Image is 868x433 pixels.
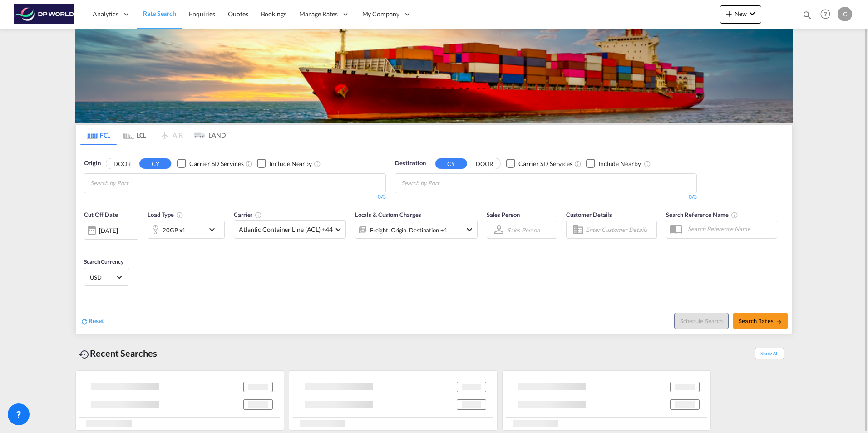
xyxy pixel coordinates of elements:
button: CY [139,158,171,169]
div: C [838,7,852,21]
div: icon-refreshReset [80,316,104,326]
div: 0/3 [395,193,697,201]
button: CY [435,158,467,169]
md-icon: icon-chevron-down [207,224,222,235]
md-icon: Your search will be saved by the below given name [731,212,738,219]
button: Note: By default Schedule search will only considerorigin ports, destination ports and cut off da... [674,313,729,329]
div: [DATE] [84,221,138,240]
input: Chips input. [90,176,177,191]
span: Search Rates [739,317,782,325]
md-select: Select Currency: $ USDUnited States Dollar [89,271,124,284]
span: Locals & Custom Charges [355,211,421,218]
input: Enter Customer Details [586,223,654,236]
span: Atlantic Container Line (ACL) +44 [239,225,333,234]
div: Carrier SD Services [189,159,243,168]
span: Cut Off Date [84,211,118,218]
md-select: Sales Person [506,223,541,236]
span: My Company [362,10,399,19]
span: Load Type [148,211,183,218]
md-chips-wrap: Chips container with autocompletion. Enter the text area, type text to search, and then use the u... [400,174,491,191]
md-icon: icon-chevron-down [747,8,758,19]
md-pagination-wrapper: Use the left and right arrow keys to navigate between tabs [80,125,226,145]
span: USD [90,273,115,281]
md-icon: icon-chevron-down [464,224,475,235]
div: OriginDOOR CY Checkbox No InkUnchecked: Search for CY (Container Yard) services for all selected ... [76,145,792,334]
span: Search Currency [84,258,123,265]
span: Quotes [228,10,248,18]
span: Rate Search [143,10,176,17]
div: Include Nearby [598,159,641,168]
span: Search Reference Name [666,211,738,218]
md-tab-item: LAND [189,125,226,145]
button: Search Ratesicon-arrow-right [733,313,788,329]
div: Freight Origin Destination Factory Stuffing [370,224,448,236]
div: 20GP x1icon-chevron-down [148,221,225,239]
button: icon-plus 400-fgNewicon-chevron-down [720,5,761,24]
div: Freight Origin Destination Factory Stuffingicon-chevron-down [355,221,478,239]
div: 0/3 [84,193,386,201]
md-icon: Unchecked: Search for CY (Container Yard) services for all selected carriers.Checked : Search for... [574,160,582,167]
md-tab-item: LCL [117,125,153,145]
span: Show All [755,348,784,359]
md-icon: icon-magnify [802,10,812,20]
md-icon: icon-arrow-right [776,319,782,325]
md-checkbox: Checkbox No Ink [257,159,312,168]
div: Recent Searches [75,343,161,364]
button: DOOR [469,158,500,169]
md-icon: icon-backup-restore [79,349,90,360]
md-checkbox: Checkbox No Ink [177,159,243,168]
span: Manage Rates [299,10,338,19]
span: Analytics [93,10,118,19]
span: Carrier [234,211,262,218]
div: Help [818,6,838,23]
span: New [724,10,758,17]
md-icon: icon-plus 400-fg [724,8,735,19]
div: icon-magnify [802,10,812,24]
input: Search Reference Name [683,222,777,236]
input: Chips input. [401,176,488,191]
div: Include Nearby [269,159,312,168]
div: Carrier SD Services [518,159,572,168]
md-icon: The selected Trucker/Carrierwill be displayed in the rate results If the rates are from another f... [255,212,262,219]
button: DOOR [106,158,138,169]
div: [DATE] [99,226,118,235]
md-chips-wrap: Chips container with autocompletion. Enter the text area, type text to search, and then use the u... [89,174,180,191]
span: Reset [89,317,104,325]
md-icon: icon-information-outline [176,212,183,219]
span: Customer Details [566,211,612,218]
md-icon: Unchecked: Search for CY (Container Yard) services for all selected carriers.Checked : Search for... [245,160,252,167]
div: 20GP x1 [163,224,186,236]
img: LCL+%26+FCL+BACKGROUND.png [75,18,793,123]
span: Origin [84,159,100,168]
md-checkbox: Checkbox No Ink [586,159,641,168]
md-icon: Unchecked: Ignores neighbouring ports when fetching rates.Checked : Includes neighbouring ports w... [314,160,321,167]
span: Destination [395,159,426,168]
span: Sales Person [487,211,520,218]
md-icon: icon-refresh [80,317,89,325]
span: Help [818,6,833,22]
md-datepicker: Select [84,239,91,251]
span: Bookings [261,10,286,18]
md-tab-item: FCL [80,125,117,145]
md-icon: Unchecked: Ignores neighbouring ports when fetching rates.Checked : Includes neighbouring ports w... [644,160,651,167]
md-checkbox: Checkbox No Ink [506,159,572,168]
img: c08ca190194411f088ed0f3ba295208c.png [14,4,75,25]
span: Enquiries [189,10,215,18]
